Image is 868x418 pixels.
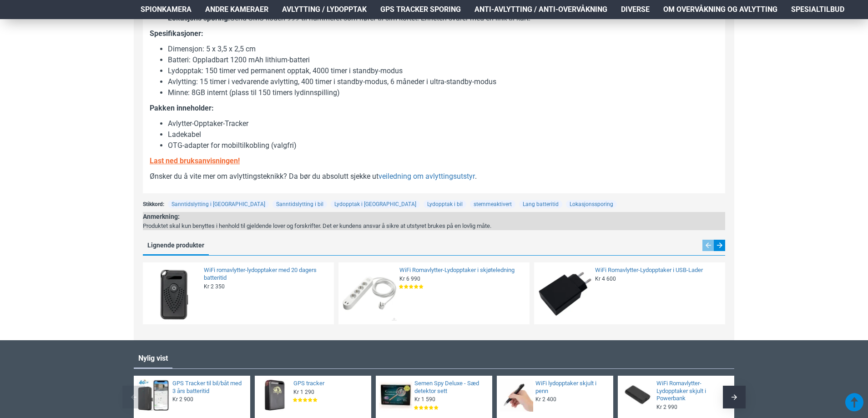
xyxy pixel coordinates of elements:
[143,212,491,222] div: Anmerkning:
[205,4,268,15] span: Andre kameraer
[143,222,491,231] div: Produktet skal kun benyttes i henhold til gjeldende lover og forskrifter. Det er kundens ansvar å...
[474,4,607,15] span: Anti-avlytting / Anti-overvåkning
[331,200,420,208] a: Lydopptak i [GEOGRAPHIC_DATA]
[150,156,240,165] b: Last ned bruksanvisningen!
[168,87,718,98] li: Minne: 8GB internt (plass til 150 timers lydinnspilling)
[414,380,487,395] a: Semen Spy Deluxe - Sæd detektor sett
[25,15,45,22] div: v 4.0.25
[535,380,608,395] a: WiFi lydopptaker skjult i penn
[204,283,225,290] span: Kr 2 350
[414,396,435,403] span: Kr 1 590
[168,129,718,140] li: Ladekabel
[621,4,650,15] span: Diverse
[656,403,677,411] span: Kr 2 990
[168,76,718,87] li: Avlytting: 15 timer i vedvarende avlytting, 400 timer i standby-modus, 6 måneder i ultra-standby-...
[656,380,729,403] a: WiFi Romavlytter-Lydopptaker skjult i Powerbank
[146,266,202,321] img: WiFi romavlytter-lydopptaker med 20 dagers batteritid
[168,200,269,208] a: Sanntidslytting i [GEOGRAPHIC_DATA]
[35,54,81,60] div: Domain Overview
[204,267,328,282] a: WiFi romavlytter-lydopptaker med 20 dagers batteritid
[150,156,240,166] a: Last ned bruksanvisningen!
[273,200,327,208] a: Sanntidslytting i bil
[91,53,98,60] img: tab_keywords_by_traffic_grey.svg
[535,396,556,403] span: Kr 2 400
[150,104,214,112] b: Pakken inneholder:
[519,200,562,208] a: Lang batteritid
[566,200,617,208] a: Lokasjonssporing
[293,380,366,388] a: GPS tracker
[537,266,593,321] img: WiFi Romavlytter-Lydopptaker i USB-Lader
[663,4,777,15] span: Om overvåkning og avlytting
[258,379,291,412] img: GPS tracker
[25,53,32,60] img: tab_domain_overview_orange.svg
[380,4,461,15] span: GPS Tracker Sporing
[168,65,718,76] li: Lydopptak: 150 timer ved permanent opptak, 4000 timer i standby-modus
[595,275,616,282] span: Kr 4 600
[137,379,170,412] img: GPS Tracker til bil/båt med 3 års batteritid
[379,379,412,412] img: Semen Spy Deluxe - Sæd detektor sett
[143,239,209,254] a: Lignende produkter
[168,44,718,55] li: Dimensjon: 5 x 3,5 x 2,5 cm
[150,171,718,182] p: Ønsker du å vite mer om avlyttingsteknikk? Da bør du absolutt sjekke ut .
[282,4,367,15] span: Avlytting / Lydopptak
[470,200,515,208] a: stemmeaktivert
[342,266,397,321] img: WiFi Romavlytter-Lydopptaker i skjøteledning
[141,4,192,15] span: Spionkamera
[134,349,172,368] a: Nylig vist
[150,29,203,38] strong: Spesifikasjoner:
[293,388,314,396] span: Kr 1 290
[143,200,164,208] span: Stikkord:
[168,55,718,65] li: Batteri: Oppladbart 1200 mAh lithium-batteri
[168,118,718,129] li: Avlytter-Opptaker-Tracker
[15,24,22,31] img: website_grey.svg
[378,171,475,182] a: veiledning om avlyttingsutstyr
[399,275,420,282] span: Kr 6 990
[621,379,654,412] img: WiFi Romavlytter-Lydopptaker skjult i Powerbank
[172,396,193,403] span: Kr 2 900
[399,267,524,274] a: WiFi Romavlytter-Lydopptaker i skjøteledning
[15,15,22,22] img: logo_orange.svg
[424,200,466,208] a: Lydopptak i bil
[714,240,725,251] div: Next slide
[168,14,230,22] strong: Lokasjons sporing:
[595,267,720,274] a: WiFi Romavlytter-Lydopptaker i USB-Lader
[122,386,145,408] div: Previous slide
[500,379,533,412] img: WiFi lydopptaker skjult i penn
[168,140,718,151] li: OTG-adapter for mobiltilkobling (valgfri)
[723,386,746,408] div: Next slide
[101,54,153,60] div: Keywords by Traffic
[702,240,714,251] div: Previous slide
[172,380,245,395] a: GPS Tracker til bil/båt med 3 års batteritid
[24,24,100,31] div: Domain: [DOMAIN_NAME]
[791,4,844,15] span: Spesialtilbud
